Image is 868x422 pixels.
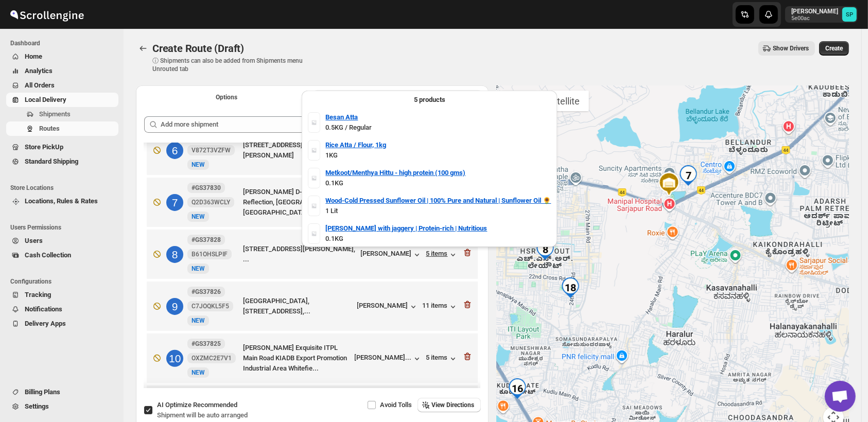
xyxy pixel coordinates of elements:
div: [PERSON_NAME]... [355,354,412,361]
span: Delivery Apps [25,320,66,327]
b: [PERSON_NAME] with jaggery | Protein-rich | Nutritious [325,224,487,232]
span: Options [216,93,237,101]
div: 9 [166,298,183,315]
span: Show Drivers [773,44,809,52]
span: Sulakshana Pundle [842,7,857,22]
div: 7 [678,165,699,186]
button: Notifications [6,302,118,316]
button: View Directions [418,398,481,412]
p: 1 Lit [325,206,551,216]
span: Users Permissions [10,223,118,232]
button: Show satellite imagery [538,91,589,111]
button: [PERSON_NAME]... [355,354,422,364]
p: 0.1KG [325,234,551,244]
a: [PERSON_NAME] with jaggery | Protein-rich | Nutritious [325,223,487,234]
span: Home [25,52,42,60]
p: 1KG [325,150,551,161]
button: Routes [6,121,118,136]
b: Rice Atta / Flour, 1kg [325,141,386,149]
button: Tracking [6,288,118,302]
div: 16 [507,378,528,399]
span: Dashboard [10,39,118,47]
button: All Orders [6,78,118,93]
button: User menu [785,6,858,23]
span: Cash Collection [25,251,71,259]
button: 5 items [426,250,458,260]
button: Cash Collection [6,248,118,262]
button: Locations, Rules & Rates [6,194,118,208]
div: 18 [560,277,581,298]
button: All Route Options [142,90,311,104]
span: OXZMC2E7V1 [192,354,232,362]
div: [STREET_ADDRESS][PERSON_NAME], ... [243,244,357,265]
span: Locations, Rules & Rates [25,197,98,205]
p: [PERSON_NAME] [791,7,838,15]
div: [PERSON_NAME] Exquisite ITPL Main Road KIADB Export Promotion Industrial Area Whitefie... [243,343,351,374]
button: Shipments [6,107,118,121]
button: Billing Plans [6,385,118,399]
div: 8 [535,239,555,260]
text: SP [846,11,853,18]
b: #GS37826 [192,288,221,295]
span: NEW [192,161,205,168]
a: Besan Atta [325,112,358,122]
p: 0.1KG [325,178,551,188]
b: #GS37830 [192,184,221,191]
span: Shipment will be auto arranged [157,411,248,419]
div: 7 [166,194,183,211]
span: Analytics [25,67,53,75]
button: Create [819,41,849,56]
button: Delivery Apps [6,316,118,331]
button: Analytics [6,64,118,78]
a: Wood-Cold Pressed Sunflower Oil | 100% Pure and Natural | Sunflower Oil 🌻 [325,196,551,206]
span: NEW [192,369,205,376]
span: V872T3VZFW [192,146,231,154]
span: Store Locations [10,184,118,192]
div: [GEOGRAPHIC_DATA], [STREET_ADDRESS],... [243,296,353,316]
p: ⓘ Shipments can also be added from Shipments menu Unrouted tab [152,57,315,73]
p: 5e00ac [791,15,838,22]
div: 5 items [426,354,458,364]
div: 6 [166,142,183,159]
button: [PERSON_NAME] [357,302,419,312]
img: ScrollEngine [8,2,85,27]
span: Tracking [25,291,51,298]
button: Settings [6,399,118,414]
span: NEW [192,317,205,324]
span: Q2D363WCLY [192,198,230,206]
div: 11 items [423,302,458,312]
b: Wood-Cold Pressed Sunflower Oil | 100% Pure and Natural | Sunflower Oil 🌻 [325,197,551,204]
span: All Orders [25,81,55,89]
div: 8 [166,246,183,263]
span: Shipments [39,110,71,118]
span: Recommended [193,401,237,409]
span: Create [825,44,843,52]
span: AI Optimize [157,401,237,409]
span: View Directions [432,401,475,409]
b: #GS37825 [192,340,221,347]
span: Notifications [25,305,62,313]
div: [PERSON_NAME] D-404,DNR Reflection Dnr Reflection, [GEOGRAPHIC_DATA], [GEOGRAPHIC_DATA] Jun... [243,187,382,218]
span: Store PickUp [25,143,63,151]
div: Open chat [825,381,856,412]
b: Besan Atta [325,113,358,121]
span: Users [25,237,43,244]
span: Billing Plans [25,388,60,396]
div: Selected Shipments [136,108,489,392]
b: Metkoot/Menthya Hittu - high protein (100 gms) [325,169,465,177]
span: Configurations [10,277,118,286]
b: #GS37828 [192,236,221,243]
button: Show Drivers [758,41,815,56]
p: 0.5KG / Regular [325,122,551,133]
a: Rice Atta / Flour, 1kg [325,140,386,150]
span: NEW [192,213,205,220]
div: [STREET_ADDRESS][PERSON_NAME][PERSON_NAME] [243,140,357,161]
span: Local Delivery [25,96,66,103]
button: Home [6,49,118,64]
span: B61OHSLPIF [192,250,228,258]
span: NEW [192,265,205,272]
button: [PERSON_NAME] [361,250,422,260]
